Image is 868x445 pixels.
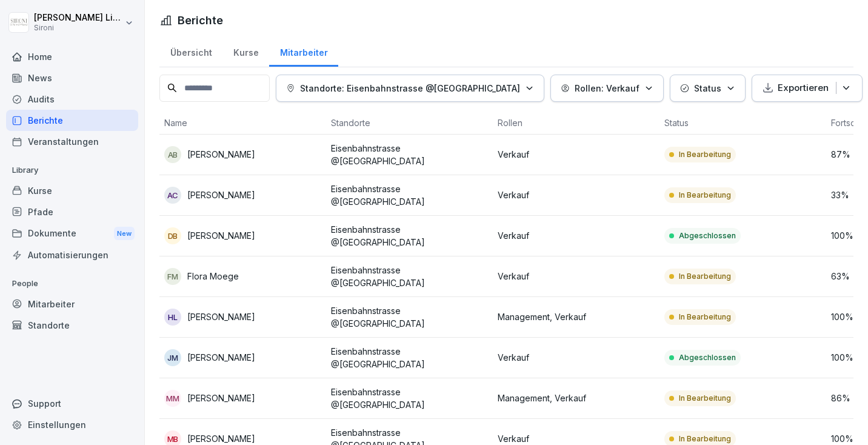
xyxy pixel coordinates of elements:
[34,13,122,23] p: [PERSON_NAME] Lilja
[498,270,655,283] p: Verkauf
[659,112,826,135] th: Status
[164,349,181,366] div: JM
[326,112,493,135] th: Standorte
[831,270,867,283] p: 63 %
[178,12,223,28] h1: Berichte
[831,310,867,323] p: 100 %
[6,201,138,222] a: Pfade
[679,230,736,241] p: Abgeschlossen
[6,180,138,201] a: Kurse
[6,244,138,266] a: Automatisierungen
[575,82,639,95] p: Rollen: Verkauf
[694,82,721,95] p: Status
[187,392,255,404] p: [PERSON_NAME]
[6,414,138,435] a: Einstellungen
[6,393,138,414] div: Support
[498,351,655,364] p: Verkauf
[269,36,338,67] a: Mitarbeiter
[164,268,181,285] div: FM
[679,312,731,323] p: In Bearbeitung
[6,222,138,245] div: Dokumente
[498,392,655,404] p: Management, Verkauf
[159,36,222,67] a: Übersicht
[831,148,867,161] p: 87 %
[187,432,255,445] p: [PERSON_NAME]
[670,75,746,102] button: Status
[679,190,731,201] p: In Bearbeitung
[331,223,488,249] p: Eisenbahnstrasse @[GEOGRAPHIC_DATA]
[498,148,655,161] p: Verkauf
[679,433,731,444] p: In Bearbeitung
[187,310,255,323] p: [PERSON_NAME]
[679,271,731,282] p: In Bearbeitung
[498,229,655,242] p: Verkauf
[187,351,255,364] p: [PERSON_NAME]
[164,227,181,244] div: DB
[164,309,181,326] div: HL
[498,189,655,201] p: Verkauf
[187,189,255,201] p: [PERSON_NAME]
[331,386,488,411] p: Eisenbahnstrasse @[GEOGRAPHIC_DATA]
[187,270,239,283] p: Flora Moege
[831,229,867,242] p: 100 %
[164,390,181,407] div: MM
[831,392,867,404] p: 86 %
[6,131,138,152] a: Veranstaltungen
[331,182,488,208] p: Eisenbahnstrasse @[GEOGRAPHIC_DATA]
[187,229,255,242] p: [PERSON_NAME]
[222,36,269,67] a: Kurse
[679,352,736,363] p: Abgeschlossen
[778,81,829,95] p: Exportieren
[6,293,138,315] a: Mitarbeiter
[164,187,181,204] div: AC
[300,82,520,95] p: Standorte: Eisenbahnstrasse @[GEOGRAPHIC_DATA]
[6,46,138,67] a: Home
[498,432,655,445] p: Verkauf
[6,315,138,336] a: Standorte
[159,112,326,135] th: Name
[6,89,138,110] a: Audits
[498,310,655,323] p: Management, Verkauf
[550,75,664,102] button: Rollen: Verkauf
[187,148,255,161] p: [PERSON_NAME]
[6,67,138,89] a: News
[679,149,731,160] p: In Bearbeitung
[331,304,488,330] p: Eisenbahnstrasse @[GEOGRAPHIC_DATA]
[331,345,488,370] p: Eisenbahnstrasse @[GEOGRAPHIC_DATA]
[164,146,181,163] div: AB
[493,112,659,135] th: Rollen
[6,161,138,180] p: Library
[331,264,488,289] p: Eisenbahnstrasse @[GEOGRAPHIC_DATA]
[752,75,863,102] button: Exportieren
[679,393,731,404] p: In Bearbeitung
[331,142,488,167] p: Eisenbahnstrasse @[GEOGRAPHIC_DATA]
[114,227,135,241] div: New
[6,274,138,293] p: People
[6,222,138,245] a: DokumenteNew
[831,189,867,201] p: 33 %
[6,110,138,131] a: Berichte
[34,24,122,32] p: Sironi
[276,75,544,102] button: Standorte: Eisenbahnstrasse @[GEOGRAPHIC_DATA]
[831,351,867,364] p: 100 %
[831,432,867,445] p: 100 %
